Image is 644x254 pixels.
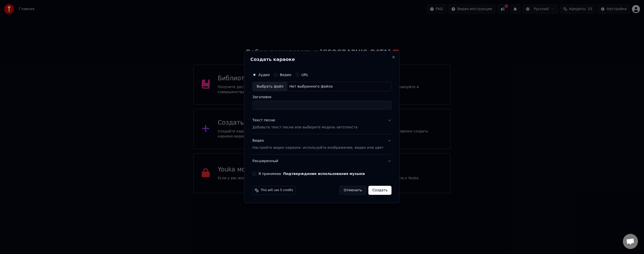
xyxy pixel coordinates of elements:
[339,186,366,195] button: Отменить
[252,95,391,99] label: Заголовок
[258,73,270,77] label: Аудио
[252,138,383,151] div: Видео
[253,82,287,91] div: Выбрать файл
[252,134,391,155] button: ВидеоНастройте видео караоке: используйте изображение, видео или цвет
[283,172,365,175] button: Я принимаю
[261,188,293,192] span: This will use 5 credits
[252,125,357,130] p: Добавьте текст песни или выберите модель автотекста
[287,84,335,89] div: Нет выбранного файла
[252,114,391,134] button: Текст песниДобавьте текст песни или выберите модель автотекста
[252,118,275,123] div: Текст песни
[252,145,383,150] p: Настройте видео караоке: используйте изображение, видео или цвет
[368,186,391,195] button: Создать
[258,172,365,175] label: Я принимаю
[250,57,393,62] h2: Создать караоке
[252,155,391,168] button: Расширенный
[280,73,291,77] label: Видео
[301,73,308,77] label: URL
